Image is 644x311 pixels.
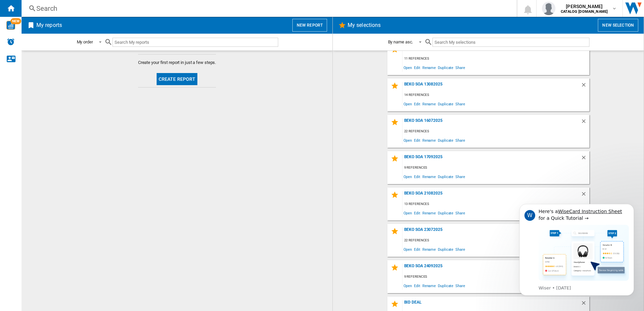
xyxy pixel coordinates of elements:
span: Duplicate [437,172,454,181]
img: wise-card.svg [6,21,15,30]
span: Open [402,172,413,181]
div: 14 references [402,91,589,99]
div: Beko SOA 23072025 [402,227,581,236]
div: Search [36,4,499,13]
span: Edit [413,245,421,254]
span: Rename [421,172,437,181]
span: Open [402,136,413,145]
button: New report [292,19,327,32]
div: Delete [581,154,589,164]
span: Open [402,208,413,217]
span: Share [454,208,466,217]
div: Delete [581,191,589,200]
span: Duplicate [437,208,454,217]
span: Rename [421,63,437,72]
span: Duplicate [437,281,454,290]
div: 9 references [402,164,589,172]
button: New selection [598,19,638,32]
input: Search My selections [432,38,589,47]
div: 22 references [402,127,589,136]
span: Share [454,99,466,108]
img: alerts-logo.svg [7,38,15,46]
div: My order [77,39,93,44]
h2: My reports [35,19,63,32]
span: Rename [421,208,437,217]
div: Beko SOA 16072025 [402,118,581,127]
div: 11 references [402,55,589,63]
span: Open [402,281,413,290]
span: NEW [10,18,21,24]
iframe: Intercom notifications message [509,198,644,300]
div: Delete [581,82,589,91]
span: Open [402,245,413,254]
span: Duplicate [437,99,454,108]
div: By name asc. [388,39,413,44]
span: [PERSON_NAME] [561,3,608,10]
span: Share [454,172,466,181]
span: Rename [421,136,437,145]
span: Edit [413,281,421,290]
span: Rename [421,281,437,290]
div: 22 references [402,236,589,245]
input: Search My reports [112,38,278,47]
img: profile.jpg [542,2,555,15]
span: Share [454,63,466,72]
span: Share [454,281,466,290]
span: Share [454,245,466,254]
span: Rename [421,245,437,254]
div: 13 references [402,200,589,208]
span: Open [402,63,413,72]
span: Share [454,136,466,145]
b: CATALOG [DOMAIN_NAME] [561,9,608,14]
div: Delete [581,300,589,309]
div: Beko SOA 17092025 [402,154,581,164]
div: BID Deal [402,300,581,309]
div: Beko SOA 24092025 [402,264,581,273]
span: Edit [413,172,421,181]
span: Edit [413,208,421,217]
span: Edit [413,99,421,108]
span: Open [402,99,413,108]
div: 9 references [402,273,589,281]
div: Delete [581,118,589,127]
span: Create your first report in just a few steps. [138,60,216,66]
button: Create report [157,73,198,85]
span: Duplicate [437,245,454,254]
div: Beko SOA 13082025 [402,82,581,91]
span: Edit [413,63,421,72]
span: Rename [421,99,437,108]
span: Edit [413,136,421,145]
span: Duplicate [437,136,454,145]
h2: My selections [346,19,382,32]
div: Beko SOA 21082025 [402,191,581,200]
span: Duplicate [437,63,454,72]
